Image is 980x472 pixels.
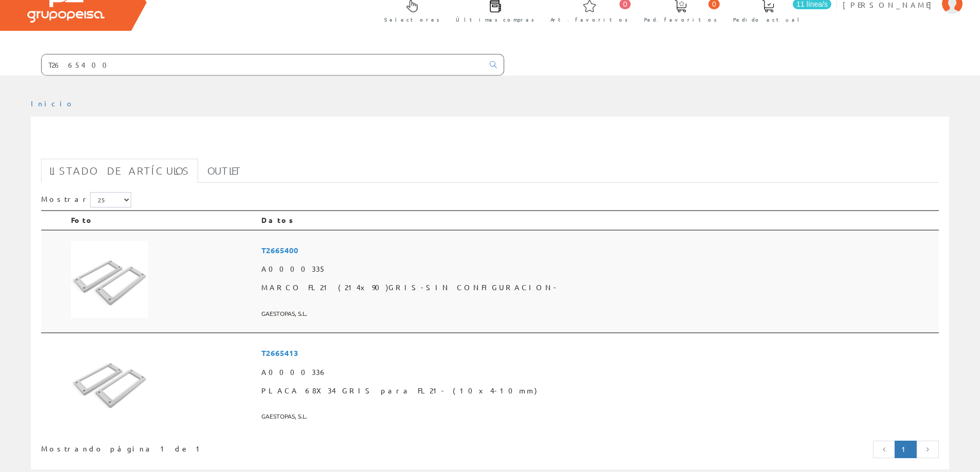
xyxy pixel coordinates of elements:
span: Últimas compras [456,14,534,25]
img: Foto artículo PLACA 68X34 GRIS para FL21- (10x4-10mm) (150x150) [71,344,148,421]
span: GAESTOPAS, S.L. [261,408,935,425]
span: Art. favoritos [550,14,628,25]
a: Página siguiente [916,441,939,458]
span: T2665400 [261,241,935,260]
span: GAESTOPAS, S.L. [261,305,935,322]
select: Mostrar [90,192,131,207]
div: Mostrando página 1 de 1 [41,440,406,454]
a: Inicio [31,99,75,108]
span: T2665413 [261,344,935,363]
input: Buscar ... [42,54,484,75]
a: Outlet [199,159,250,183]
a: Página anterior [873,441,896,458]
span: Selectores [384,14,440,25]
img: Foto artículo MARCO FL21 (214x90)GRIS-SIN CONFIGURACION- (150x150) [71,241,148,318]
th: Datos [257,211,939,230]
span: PLACA 68X34 GRIS para FL21- (10x4-10mm) [261,382,935,400]
a: Listado de artículos [41,159,198,183]
span: MARCO FL21 (214x90)GRIS-SIN CONFIGURACION- [261,278,935,297]
span: Ped. favoritos [644,14,717,25]
a: Página actual [895,441,917,458]
h1: T26 654 00 [41,133,939,154]
span: A0000336 [261,363,935,382]
label: Mostrar [41,192,131,207]
span: A0000335 [261,260,935,278]
span: Pedido actual [733,14,803,25]
th: Foto [67,211,257,230]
